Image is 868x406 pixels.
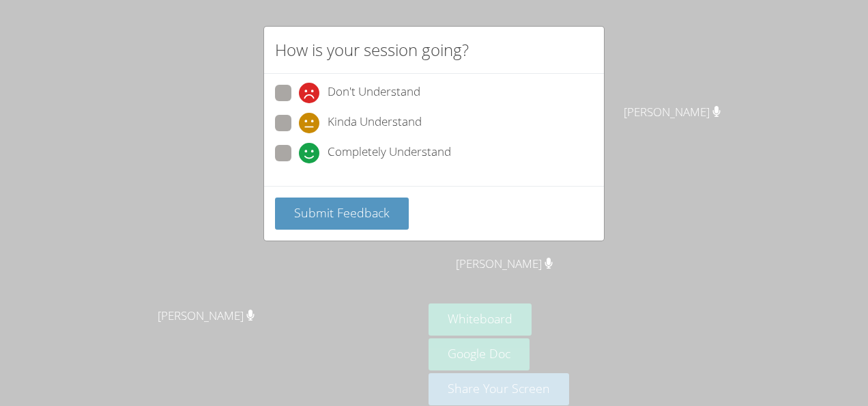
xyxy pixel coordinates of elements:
h2: How is your session going? [275,38,469,62]
span: Submit Feedback [294,204,390,221]
button: Submit Feedback [275,198,409,230]
span: Don't Understand [328,83,420,103]
span: Completely Understand [328,143,451,163]
span: Kinda Understand [328,113,422,133]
